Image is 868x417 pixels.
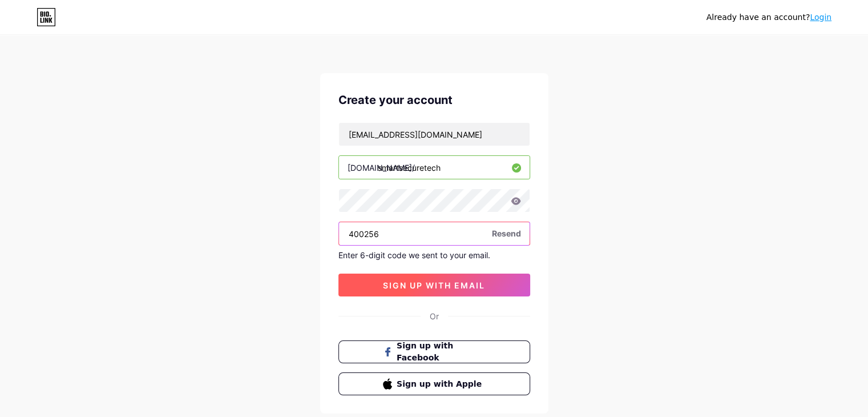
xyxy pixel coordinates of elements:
input: Paste login code [339,222,530,245]
button: Sign up with Apple [338,372,530,395]
div: [DOMAIN_NAME]/ [348,162,415,174]
input: Email [339,123,530,146]
span: sign up with email [383,280,485,290]
span: Sign up with Facebook [397,340,485,364]
button: sign up with email [338,274,530,296]
div: Already have an account? [706,11,831,23]
input: username [339,156,530,179]
span: Resend [492,227,521,239]
a: Login [810,13,831,22]
div: Or [430,310,439,322]
button: Sign up with Facebook [338,340,530,363]
span: Sign up with Apple [397,378,485,390]
div: Create your account [338,91,530,109]
div: Enter 6-digit code we sent to your email. [338,250,530,260]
